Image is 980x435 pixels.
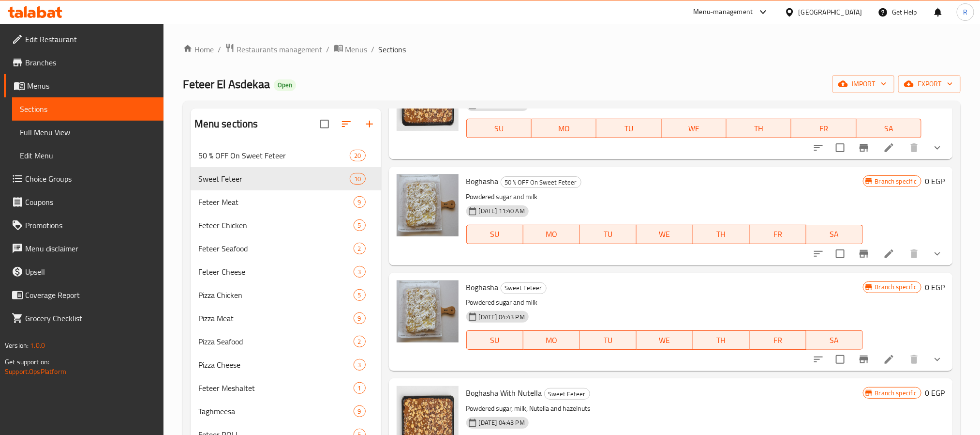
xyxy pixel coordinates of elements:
button: SA [806,330,863,350]
button: WE [637,330,693,350]
span: Get support on: [5,356,49,368]
span: 20 [350,151,365,160]
button: MO [523,225,580,244]
span: 50 % OFF On Sweet Feteer [501,177,581,188]
a: Menus [334,43,368,56]
a: Menu disclaimer [4,237,163,260]
div: Feteer Cheese3 [191,260,381,283]
h6: 0 EGP [925,174,945,188]
span: Menus [27,80,156,92]
a: Edit menu item [883,248,895,260]
button: Branch-specific-item [852,242,876,265]
span: 9 [354,198,365,207]
span: TU [600,122,657,136]
span: Upsell [25,266,156,278]
span: 5 [354,221,365,230]
span: FR [754,333,802,347]
span: Choice Groups [25,173,156,185]
div: Pizza Chicken [198,289,354,301]
p: Powdered sugar and milk [466,191,863,203]
span: Boghasha [466,174,499,188]
span: FR [754,227,802,241]
button: WE [662,119,727,138]
div: Pizza Seafood2 [191,330,381,353]
span: TH [697,333,746,347]
button: show more [926,242,949,265]
span: FR [795,122,852,136]
button: export [898,75,961,93]
a: Restaurants management [225,43,323,56]
div: items [354,382,366,394]
button: delete [903,136,926,159]
span: Branch specific [871,388,921,398]
span: Feteer Meat [198,196,354,208]
button: sort-choices [807,348,830,371]
span: Coverage Report [25,289,156,301]
span: Taghmeesa [198,405,354,417]
a: Coverage Report [4,283,163,307]
div: items [354,266,366,278]
svg: Show Choices [932,354,943,365]
button: sort-choices [807,242,830,265]
span: TU [584,333,633,347]
h2: Menu sections [194,117,258,131]
a: Coupons [4,190,163,214]
span: Sections [379,44,406,55]
span: Select all sections [314,114,335,134]
span: Boghasha [466,280,499,295]
button: sort-choices [807,136,830,159]
span: Edit Menu [20,150,156,161]
span: Branch specific [871,177,921,186]
div: Pizza Cheese [198,359,354,371]
span: SU [471,333,520,347]
button: SA [806,225,863,244]
span: TU [584,227,633,241]
span: 1 [354,384,365,393]
div: Feteer Meshaltet1 [191,376,381,400]
span: TH [697,227,746,241]
div: items [354,289,366,301]
a: Support.OpsPlatform [5,365,66,378]
button: TH [693,330,750,350]
svg: Show Choices [932,248,943,260]
span: SU [471,227,520,241]
button: SU [466,225,523,244]
span: Edit Restaurant [25,33,156,45]
div: Taghmeesa9 [191,400,381,423]
div: Pizza Chicken5 [191,283,381,307]
a: Full Menu View [12,121,163,144]
button: TU [580,330,637,350]
nav: breadcrumb [183,43,961,56]
div: Menu-management [694,6,753,18]
button: delete [903,348,926,371]
span: Feteer Cheese [198,266,354,278]
a: Promotions [4,214,163,237]
img: Boghasha [397,280,459,342]
span: WE [666,122,723,136]
span: Branch specific [871,282,921,292]
span: WE [640,333,689,347]
span: Feteer Seafood [198,243,354,254]
button: Branch-specific-item [852,348,876,371]
span: 5 [354,291,365,300]
span: [DATE] 04:43 PM [475,418,529,427]
span: Menus [345,44,368,55]
span: 2 [354,244,365,253]
a: Branches [4,51,163,74]
a: Edit menu item [883,354,895,365]
span: [DATE] 11:40 AM [475,206,529,216]
div: Pizza Meat9 [191,307,381,330]
a: Edit menu item [883,142,895,154]
span: import [840,78,887,90]
span: Pizza Meat [198,312,354,324]
span: 3 [354,267,365,277]
a: Upsell [4,260,163,283]
span: export [906,78,953,90]
span: Select to update [830,138,850,158]
span: MO [527,333,576,347]
span: Version: [5,339,29,352]
button: delete [903,242,926,265]
span: 9 [354,314,365,323]
span: R [963,7,967,17]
